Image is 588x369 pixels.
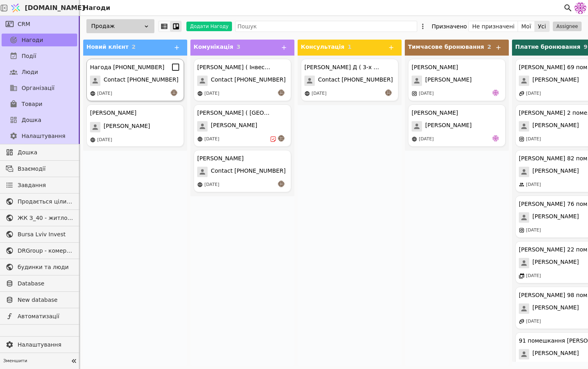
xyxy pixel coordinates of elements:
span: Contact [PHONE_NUMBER] [104,76,178,86]
div: [PERSON_NAME]Contact [PHONE_NUMBER][DATE]an [194,150,291,192]
span: Дошка [22,116,41,124]
span: [DOMAIN_NAME] [25,3,85,13]
span: [PERSON_NAME] [425,76,472,86]
span: Contact [PHONE_NUMBER] [211,167,286,177]
div: [DATE] [526,318,541,325]
div: [PERSON_NAME] ( [GEOGRAPHIC_DATA] ) [197,109,273,117]
span: [PERSON_NAME] [532,212,579,223]
span: 2 [487,44,491,50]
button: Мої [518,21,535,32]
a: Організації [2,82,77,94]
img: an [385,90,392,96]
span: Нагоди [22,36,43,44]
span: Database [18,279,73,288]
span: Платне бронювання [515,44,580,50]
a: Події [2,50,77,62]
img: instagram.svg [519,136,524,142]
span: Contact [PHONE_NUMBER] [211,76,286,86]
img: people.svg [519,182,524,187]
span: Дошка [18,148,73,157]
span: Організації [22,84,54,92]
div: [DATE] [526,182,541,188]
img: online-store.svg [90,91,96,96]
div: [PERSON_NAME] [412,63,458,72]
div: Продаж [86,19,154,33]
span: CRM [18,20,30,28]
img: events.svg [519,273,524,279]
div: [DATE] [97,137,112,144]
a: Налаштування [2,130,77,142]
a: Автоматизації [2,310,77,323]
span: Консультація [301,44,344,50]
div: [PERSON_NAME] [197,154,244,163]
a: Дошка [2,146,77,159]
div: [DATE] [526,136,541,143]
div: [DATE] [526,227,541,234]
span: Bursa Lviv Invest [18,230,73,239]
span: [PERSON_NAME] [211,121,257,132]
div: [DATE] [312,90,326,97]
span: Взаємодії [18,165,73,173]
div: [DATE] [204,90,219,97]
div: Нагода [PHONE_NUMBER]Contact [PHONE_NUMBER][DATE]an [86,59,184,101]
span: Автоматизації [18,312,73,321]
div: [DATE] [97,90,112,97]
div: [PERSON_NAME][PERSON_NAME][DATE]de [408,59,506,101]
span: [PERSON_NAME] [104,122,150,132]
span: Комунікація [194,44,233,50]
img: online-store.svg [197,136,203,142]
img: instagram.svg [412,91,417,96]
a: Bursa Lviv Invest [2,228,77,241]
a: Database [2,277,77,290]
div: [DATE] [526,90,541,97]
span: Тимчасове бронювання [408,44,484,50]
div: [DATE] [526,273,541,279]
a: DRGroup - комерційна нерухоомість [2,244,77,257]
button: Усі [535,21,549,32]
img: online-store.svg [412,136,417,142]
span: Налаштування [18,341,73,349]
span: 1 [348,44,352,50]
span: ЖК З_40 - житлова та комерційна нерухомість класу Преміум [18,214,73,222]
input: Пошук [235,21,417,32]
span: будинки та люди [18,263,73,271]
img: de [492,135,499,142]
img: online-store.svg [304,91,310,96]
a: New database [2,293,77,306]
a: Взаємодії [2,162,77,175]
a: [DOMAIN_NAME] [8,0,80,16]
span: [PERSON_NAME] [532,121,579,132]
span: Новий клієнт [86,44,128,50]
a: Люди [2,66,77,78]
a: CRM [2,18,77,30]
a: Додати Нагоду [182,22,232,31]
a: Товари [2,98,77,110]
div: [PERSON_NAME][PERSON_NAME][DATE] [86,104,184,147]
span: 2 [132,44,136,50]
span: [PERSON_NAME] [532,349,579,359]
span: [PERSON_NAME] [425,121,472,132]
div: [PERSON_NAME] [412,109,458,117]
img: an [278,181,284,187]
a: ЖК З_40 - житлова та комерційна нерухомість класу Преміум [2,211,77,224]
span: Contact [PHONE_NUMBER] [318,76,393,86]
div: [PERSON_NAME] ( Інвестиція ) [197,63,273,72]
span: 9 [584,44,588,50]
img: Logo [10,0,22,16]
img: an [278,90,284,96]
div: [DATE] [204,182,219,188]
a: Продається цілий будинок [PERSON_NAME] нерухомість [2,195,77,208]
div: [PERSON_NAME] ( Інвестиція )Contact [PHONE_NUMBER][DATE]an [194,59,291,101]
a: Налаштування [2,338,77,351]
div: [PERSON_NAME] [90,109,136,117]
span: [PERSON_NAME] [532,167,579,177]
span: Події [22,52,36,60]
div: [DATE] [419,136,434,143]
span: [PERSON_NAME] [532,303,579,314]
span: New database [18,296,73,304]
div: [DATE] [204,136,219,143]
span: Налаштування [22,132,65,140]
a: Дошка [2,114,77,126]
span: Завдання [18,181,46,189]
span: Продається цілий будинок [PERSON_NAME] нерухомість [18,197,73,206]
